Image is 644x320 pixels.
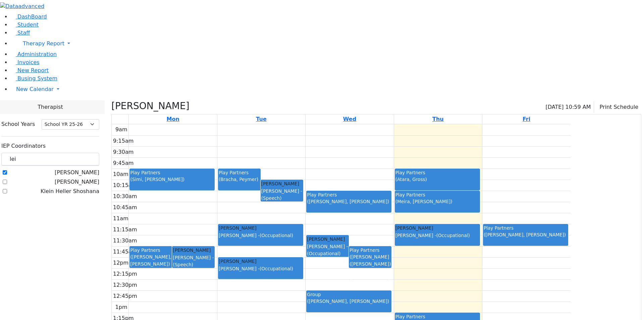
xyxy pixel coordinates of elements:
[261,180,303,187] div: [PERSON_NAME]
[112,270,139,278] div: 12:15pm
[395,191,479,198] div: Play Partners
[307,251,340,256] span: (Occupational)
[436,233,470,238] span: (Occupational)
[112,137,135,145] div: 9:15am
[521,115,532,124] a: September 5, 2025
[130,169,214,176] div: Play Partners
[114,303,129,311] div: 1pm
[1,120,35,128] label: School Years
[112,170,130,178] div: 10am
[350,254,391,281] div: ([PERSON_NAME] ([PERSON_NAME]), [PERSON_NAME] ([PERSON_NAME]))
[173,254,214,268] div: [PERSON_NAME] -
[11,75,57,82] a: Busing System
[11,83,644,96] a: New Calendar
[55,178,99,186] label: [PERSON_NAME]
[219,169,260,176] div: Play Partners
[112,181,139,189] div: 10:15am
[55,169,99,177] label: [PERSON_NAME]
[112,192,139,200] div: 10:30am
[11,30,30,36] a: Staff
[23,40,64,47] span: Therapy Report
[112,281,139,289] div: 12:30pm
[255,115,268,124] a: September 2, 2025
[112,203,139,212] div: 10:45am
[112,215,130,223] div: 11am
[484,231,568,238] div: ([PERSON_NAME], [PERSON_NAME])
[219,258,303,265] div: [PERSON_NAME]
[1,153,99,166] input: Search
[431,115,445,124] a: September 4, 2025
[16,86,54,92] span: New Calendar
[11,67,49,74] a: New Report
[260,266,293,271] span: (Occupational)
[112,259,130,267] div: 12pm
[260,233,293,238] span: (Occupational)
[11,13,47,20] a: DashBoard
[307,191,391,198] div: Play Partners
[395,313,479,320] div: Play Partners
[17,21,39,28] span: Student
[395,176,479,183] div: (Atara, Gross)
[219,265,303,272] div: [PERSON_NAME] -
[130,247,171,254] div: Play Partners
[17,67,49,74] span: New Report
[307,291,391,298] div: Group
[395,169,479,176] div: Play Partners
[112,226,139,234] div: 11:15am
[307,243,348,257] div: [PERSON_NAME] -
[342,115,358,124] a: September 3, 2025
[395,198,479,205] div: (Meira, [PERSON_NAME])
[11,37,644,50] a: Therapy Report
[219,232,303,239] div: [PERSON_NAME] -
[307,298,391,305] div: ([PERSON_NAME], [PERSON_NAME])
[261,195,282,201] span: (Speech)
[11,51,57,57] a: Administration
[130,176,214,183] div: (Simi, [PERSON_NAME])
[307,236,348,242] div: [PERSON_NAME]
[111,100,190,112] h3: [PERSON_NAME]
[114,126,129,134] div: 9am
[261,188,303,201] div: [PERSON_NAME] -
[17,30,30,36] span: Staff
[219,176,260,183] div: (Bracha, Peymer)
[38,103,63,111] span: Therapist
[11,21,39,28] a: Student
[130,254,171,267] div: ([PERSON_NAME], [PERSON_NAME])
[112,237,139,245] div: 11:30am
[11,59,40,65] a: Invoices
[219,225,303,231] div: [PERSON_NAME]
[41,187,99,195] label: Klein Heller Shoshana
[173,262,193,267] span: (Speech)
[112,248,139,256] div: 11:45am
[307,198,391,205] div: ([PERSON_NAME], [PERSON_NAME])
[165,115,181,124] a: September 1, 2025
[112,292,139,300] div: 12:45pm
[350,247,391,254] div: Play Partners
[173,247,214,254] div: [PERSON_NAME]
[17,51,57,57] span: Administration
[395,225,479,231] div: [PERSON_NAME]
[484,225,568,231] div: Play Partners
[1,142,46,150] label: IEP Coordinators
[17,75,57,82] span: Busing System
[112,148,135,156] div: 9:30am
[17,13,47,20] span: DashBoard
[112,159,135,167] div: 9:45am
[395,232,479,239] div: [PERSON_NAME] -
[17,59,40,65] span: Invoices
